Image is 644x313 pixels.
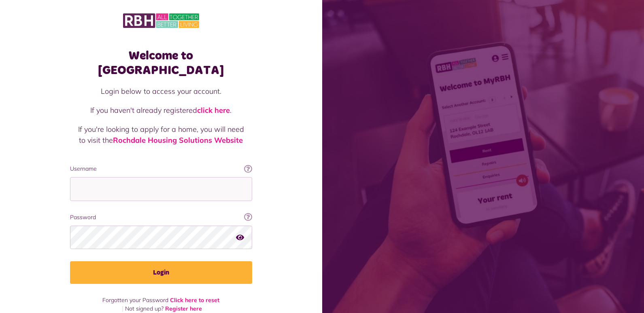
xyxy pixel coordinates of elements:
[78,124,244,146] p: If you're looking to apply for a home, you will need to visit the
[70,261,252,284] button: Login
[197,106,230,115] a: click here
[70,213,252,222] label: Password
[78,86,244,97] p: Login below to access your account.
[123,12,199,29] img: MyRBH
[113,135,243,145] a: Rochdale Housing Solutions Website
[125,305,164,312] span: Not signed up?
[165,305,202,312] a: Register here
[70,165,252,173] label: Username
[170,296,219,304] a: Click here to reset
[102,296,168,304] span: Forgotten your Password
[78,105,244,116] p: If you haven't already registered .
[70,49,252,78] h1: Welcome to [GEOGRAPHIC_DATA]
